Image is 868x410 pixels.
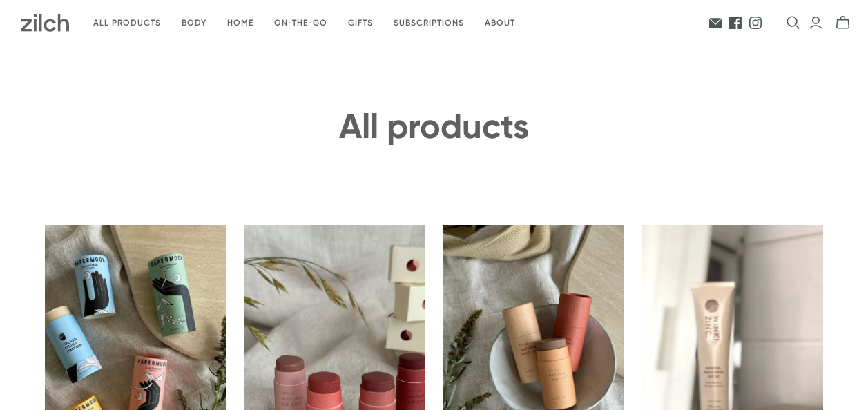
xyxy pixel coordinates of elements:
[809,15,823,30] a: Login
[171,7,217,39] a: Body
[264,7,338,39] a: On-the-go
[338,7,383,39] a: Gifts
[787,16,800,30] button: Open search
[383,7,474,39] a: Subscriptions
[83,7,171,39] a: All products
[474,7,525,39] a: About
[831,15,854,30] button: mini-cart-toggle
[217,7,264,39] a: Home
[45,108,822,146] h1: All products
[21,14,69,32] img: Zilch has done the hard yards and handpicked the best ethical and sustainable products for you an...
